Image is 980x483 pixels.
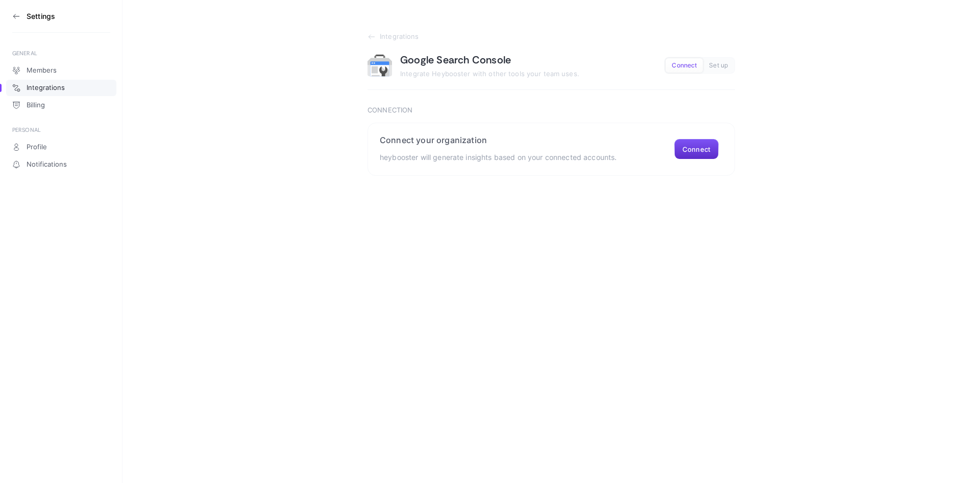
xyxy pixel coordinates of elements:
p: heybooster will generate insights based on your connected accounts. [380,151,617,164]
div: GENERAL [12,49,110,57]
span: Connect [672,62,697,70]
button: Set up [703,58,734,73]
h1: Google Search Console [400,53,511,66]
a: Integrations [6,80,116,96]
a: Profile [6,139,116,155]
button: Connect [666,58,703,73]
h3: Settings [27,12,55,20]
span: Members [27,66,57,75]
span: Integrations [380,33,419,41]
a: Members [6,62,116,79]
span: Billing [27,101,45,109]
span: Notifications [27,160,67,169]
span: Profile [27,143,47,151]
h2: Connect your organization [380,135,617,145]
a: Integrations [367,33,735,41]
span: Integrate Heybooster with other tools your team uses. [400,70,579,78]
button: Connect [674,139,719,159]
a: Billing [6,97,116,113]
div: PERSONAL [12,126,110,134]
h3: Connection [367,106,735,114]
span: Set up [709,62,728,70]
span: Integrations [27,84,65,92]
a: Notifications [6,156,116,173]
